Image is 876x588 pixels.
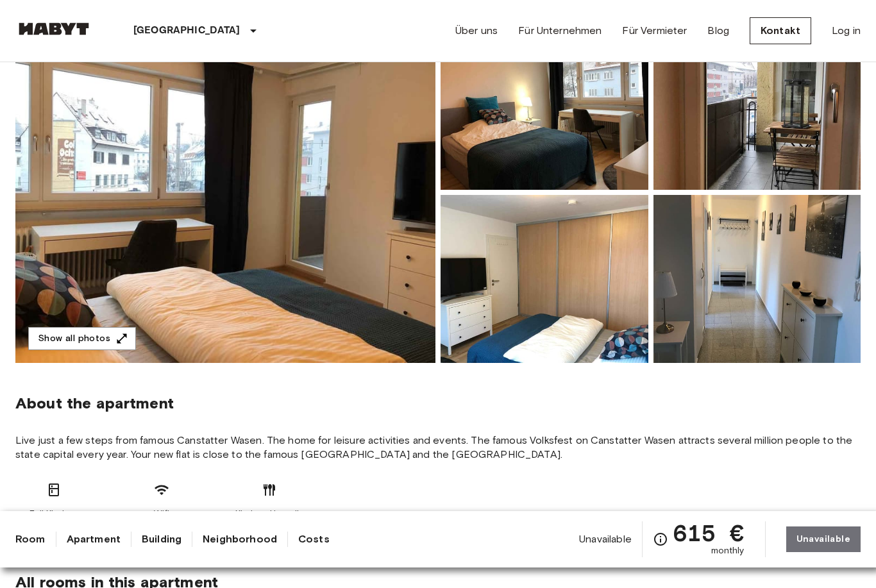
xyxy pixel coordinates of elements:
p: [GEOGRAPHIC_DATA] [133,23,240,38]
img: Picture of unit DE-09-018-004-01HF [441,22,648,190]
a: Kontakt [750,17,811,44]
span: Live just a few steps from famous Canstatter Wasen. The home for leisure activities and events. T... [15,433,861,462]
a: Building [142,532,181,547]
img: Habyt [15,22,92,35]
span: 615 € [673,521,745,544]
a: Für Vermieter [622,23,687,38]
a: Über uns [455,23,498,38]
a: Apartment [67,532,121,547]
img: Picture of unit DE-09-018-004-01HF [653,22,861,190]
a: Für Unternehmen [518,23,602,38]
a: Neighborhood [203,532,277,547]
a: Costs [298,532,330,547]
img: Marketing picture of unit DE-09-018-004-01HF [15,22,435,363]
button: Show all photos [28,327,136,351]
a: Log in [832,23,861,38]
a: Blog [707,23,729,38]
span: Wifi [154,508,170,521]
svg: Check cost overview for full price breakdown. Please note that discounts apply to new joiners onl... [653,532,668,547]
a: Room [15,532,46,547]
img: Picture of unit DE-09-018-004-01HF [653,195,861,363]
span: monthly [711,544,745,557]
span: Kitchen Utensils [235,508,303,521]
span: Full Kitchen [29,508,79,521]
span: Unavailable [579,532,632,546]
span: About the apartment [15,394,174,413]
img: Picture of unit DE-09-018-004-01HF [441,195,648,363]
